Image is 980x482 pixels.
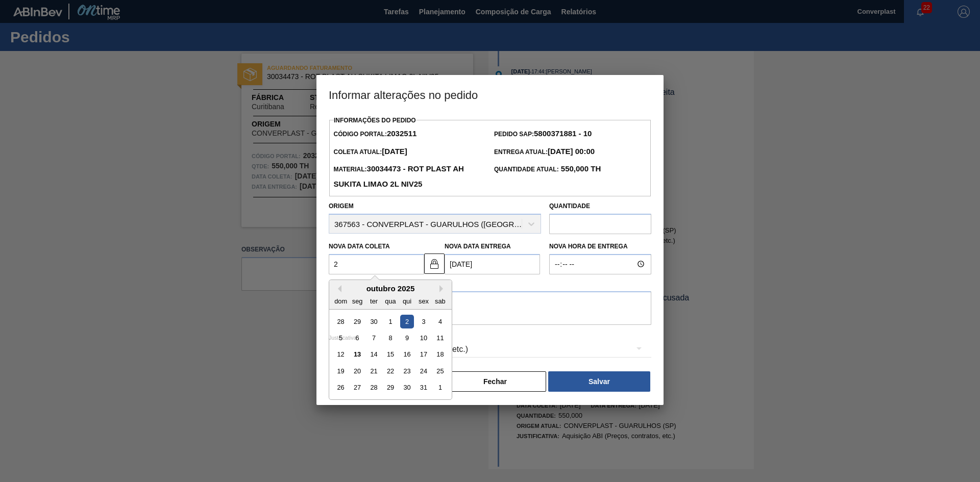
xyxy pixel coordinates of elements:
div: Choose quarta-feira, 8 de outubro de 2025 [383,331,397,345]
div: qua [383,294,397,308]
div: Choose terça-feira, 14 de outubro de 2025 [367,347,381,361]
strong: [DATE] 00:00 [548,147,595,156]
label: Informações do Pedido [334,117,416,124]
label: Nova Data Coleta [329,243,390,250]
div: Choose sábado, 25 de outubro de 2025 [433,364,447,378]
div: outubro 2025 [329,284,452,293]
div: Choose quinta-feira, 23 de outubro de 2025 [400,364,414,378]
div: Choose sábado, 1 de novembro de 2025 [433,380,447,394]
label: Observação [329,277,651,292]
button: Fechar [444,371,546,392]
div: Choose segunda-feira, 20 de outubro de 2025 [351,364,364,378]
div: seg [351,294,364,308]
div: Choose sexta-feira, 31 de outubro de 2025 [416,380,430,394]
div: Choose sexta-feira, 24 de outubro de 2025 [416,364,430,378]
div: Choose sábado, 18 de outubro de 2025 [433,347,447,361]
div: Choose sexta-feira, 17 de outubro de 2025 [416,347,430,361]
span: Código Portal: [333,131,416,138]
button: locked [424,253,445,274]
strong: [DATE] [382,147,407,156]
div: Choose sexta-feira, 3 de outubro de 2025 [416,314,430,328]
div: Choose terça-feira, 21 de outubro de 2025 [367,364,381,378]
div: Aquisição ABI (Preços, contratos, etc.) [329,335,651,364]
span: Entrega Atual: [494,148,595,156]
label: Nova Data Entrega [445,243,511,250]
div: Choose domingo, 19 de outubro de 2025 [334,364,348,378]
span: Coleta Atual: [333,148,407,156]
div: Choose domingo, 26 de outubro de 2025 [334,380,348,394]
img: locked [428,258,440,270]
div: Choose quarta-feira, 29 de outubro de 2025 [383,380,397,394]
div: Choose segunda-feira, 29 de setembro de 2025 [351,314,364,328]
div: Choose sábado, 4 de outubro de 2025 [433,314,447,328]
div: sab [433,294,447,308]
div: Choose terça-feira, 7 de outubro de 2025 [367,331,381,345]
div: Choose terça-feira, 28 de outubro de 2025 [367,380,381,394]
span: Pedido SAP: [494,131,592,138]
label: Nova Hora de Entrega [549,239,651,254]
div: sex [416,294,430,308]
div: Choose segunda-feira, 27 de outubro de 2025 [351,380,364,394]
div: Choose sexta-feira, 10 de outubro de 2025 [416,331,430,345]
div: Choose terça-feira, 30 de setembro de 2025 [367,314,381,328]
div: qui [400,294,414,308]
div: Choose quinta-feira, 30 de outubro de 2025 [400,380,414,394]
button: Salvar [548,371,650,392]
div: Choose quinta-feira, 16 de outubro de 2025 [400,347,414,361]
label: Origem [329,202,354,210]
div: ter [367,294,381,308]
div: Choose domingo, 28 de setembro de 2025 [334,314,348,328]
div: Choose quarta-feira, 1 de outubro de 2025 [383,314,397,328]
div: Choose segunda-feira, 13 de outubro de 2025 [351,347,364,361]
strong: 30034473 - ROT PLAST AH SUKITA LIMAO 2L NIV25 [333,164,463,188]
div: Choose domingo, 12 de outubro de 2025 [334,347,348,361]
div: dom [334,294,348,308]
strong: 5800371881 - 10 [534,129,592,138]
h3: Informar alterações no pedido [316,75,664,114]
div: Choose quarta-feira, 22 de outubro de 2025 [383,364,397,378]
button: Next Month [439,285,447,292]
span: Quantidade Atual: [494,166,601,173]
strong: 550,000 TH [559,164,601,173]
div: month 2025-10 [332,313,448,395]
div: Choose segunda-feira, 6 de outubro de 2025 [351,331,364,345]
strong: 2032511 [387,129,416,138]
div: Choose quarta-feira, 15 de outubro de 2025 [383,347,397,361]
span: Material: [333,166,463,188]
div: Choose quinta-feira, 9 de outubro de 2025 [400,331,414,345]
label: Quantidade [549,202,590,210]
div: Choose domingo, 5 de outubro de 2025 [334,331,348,345]
div: Choose sábado, 11 de outubro de 2025 [433,331,447,345]
div: Choose quinta-feira, 2 de outubro de 2025 [400,314,414,328]
input: dd/mm/yyyy [445,254,540,274]
input: dd/mm/yyyy [329,254,424,274]
button: Previous Month [334,285,341,292]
